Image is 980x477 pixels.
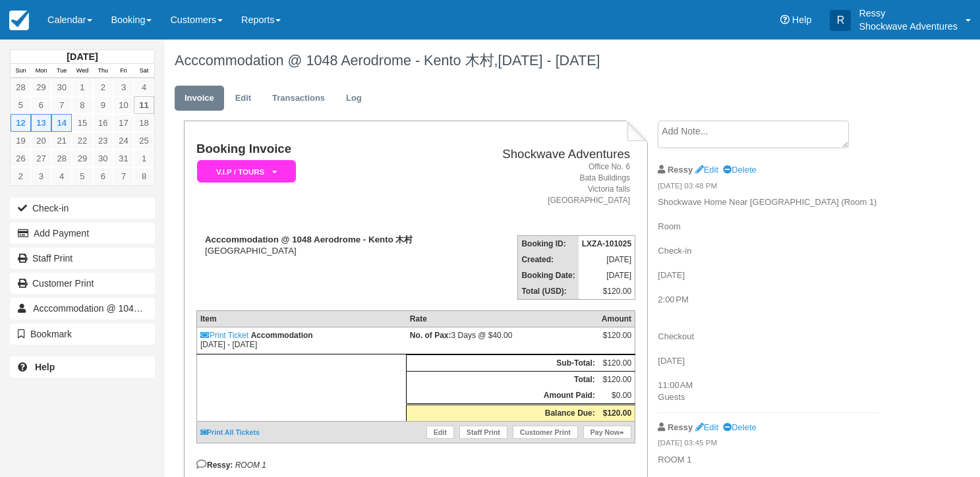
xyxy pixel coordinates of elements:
b: Help [35,362,55,372]
th: Amount [598,311,635,327]
button: Check-in [10,198,155,219]
p: Ressy [859,7,958,20]
a: 8 [134,167,154,185]
th: Balance Due: [407,405,598,422]
a: 26 [11,150,31,167]
a: Edit [426,426,454,439]
span: Acccommodation @ 1048 Aerodrome - Kento 木村 [33,303,240,314]
em: ROOM 1 [235,461,266,470]
a: 25 [134,132,154,150]
p: Shockwave Home Near [GEOGRAPHIC_DATA] (Room 1) Room Check-in [DATE] 2:00 PM Checkout [DATE] 11:00... [658,196,880,404]
a: 7 [51,96,72,114]
a: 17 [113,114,134,132]
th: Thu [93,64,113,78]
a: Edit [695,422,718,432]
th: Sun [11,64,31,78]
th: Total: [407,372,598,388]
strong: Ressy: [196,461,233,470]
a: 5 [11,96,31,114]
a: Staff Print [10,248,155,269]
a: 3 [31,167,51,185]
a: Log [336,86,372,111]
td: $120.00 [598,355,635,372]
strong: $120.00 [603,408,631,418]
a: 29 [31,78,51,96]
a: 10 [113,96,134,114]
a: 16 [93,114,113,132]
a: 23 [93,132,113,150]
th: Created: [518,252,579,267]
span: Help [792,14,812,25]
td: [DATE] - [DATE] [196,327,406,354]
a: 2 [93,78,113,96]
th: Rate [407,311,598,327]
p: ROOM 1 [658,454,880,466]
em: [DATE] 03:45 PM [658,437,880,452]
a: 11 [134,96,154,114]
a: Print Ticket [200,331,248,340]
a: 1 [134,150,154,167]
th: Booking ID: [518,236,579,252]
th: Wed [72,64,92,78]
a: Delete [723,165,756,175]
a: 6 [93,167,113,185]
td: [DATE] [579,267,635,283]
a: 12 [11,114,31,132]
a: Customer Print [10,273,155,294]
th: Sat [134,64,154,78]
a: 24 [113,132,134,150]
a: V.I.P / TOURS [196,159,291,184]
a: 22 [72,132,92,150]
img: checkfront-main-nav-mini-logo.png [9,11,29,30]
a: Help [10,356,155,378]
a: 30 [51,78,72,96]
a: 31 [113,150,134,167]
a: 21 [51,132,72,150]
a: 20 [31,132,51,150]
em: V.I.P / TOURS [197,160,296,183]
strong: No. of Pax [410,331,451,340]
a: Acccommodation @ 1048 Aerodrome - Kento 木村 [10,298,155,319]
a: Pay Now [583,426,631,439]
a: 9 [93,96,113,114]
em: [DATE] 03:48 PM [658,181,880,195]
a: Transactions [262,86,335,111]
strong: Ressy [668,165,693,175]
a: Customer Print [513,426,578,439]
a: 4 [51,167,72,185]
a: 18 [134,114,154,132]
a: Edit [695,165,718,175]
a: 2 [11,167,31,185]
button: Bookmark [10,323,155,345]
a: 27 [31,150,51,167]
td: $120.00 [598,372,635,388]
a: 7 [113,167,134,185]
a: 15 [72,114,92,132]
a: 13 [31,114,51,132]
a: 6 [31,96,51,114]
a: 1 [72,78,92,96]
th: Sub-Total: [407,355,598,372]
td: $120.00 [579,283,635,300]
p: Shockwave Adventures [859,20,958,33]
td: [DATE] [579,252,635,267]
th: Amount Paid: [407,387,598,405]
th: Item [196,311,406,327]
td: $0.00 [598,387,635,405]
a: 5 [72,167,92,185]
a: Delete [723,422,756,432]
span: [DATE] - [DATE] [498,52,600,69]
th: Fri [113,64,134,78]
th: Booking Date: [518,267,579,283]
div: R [830,10,851,31]
a: 28 [51,150,72,167]
strong: Acccommodation @ 1048 Aerodrome - Kento 木村 [205,235,413,244]
strong: Ressy [668,422,693,432]
a: 3 [113,78,134,96]
a: 4 [134,78,154,96]
a: Print All Tickets [200,428,260,436]
a: 30 [93,150,113,167]
h1: Acccommodation @ 1048 Aerodrome - Kento 木村, [175,53,890,69]
a: Edit [225,86,261,111]
strong: LXZA-101025 [582,239,631,248]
